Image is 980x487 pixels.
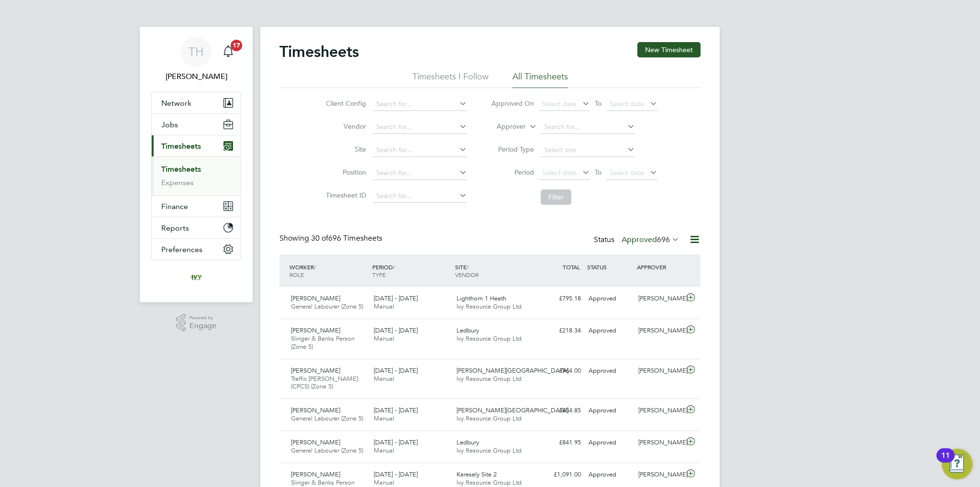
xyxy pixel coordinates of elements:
[585,467,635,483] div: Approved
[152,156,241,195] div: Timesheets
[635,467,684,483] div: [PERSON_NAME]
[151,36,241,82] a: TH[PERSON_NAME]
[942,449,972,479] button: Open Resource Center, 11 new notifications
[287,258,370,283] div: WORKER
[610,168,644,177] span: Select date
[457,366,568,375] span: [PERSON_NAME][GEOGRAPHIC_DATA]
[373,166,467,180] input: Search for...
[323,145,366,154] label: Site
[457,446,522,454] span: Ivy Resource Group Ltd
[291,406,340,414] span: [PERSON_NAME]
[291,375,358,391] span: Traffic [PERSON_NAME] (CPCS) (Zone 5)
[189,45,204,58] span: TH
[535,323,585,339] div: £218.34
[457,406,568,414] span: [PERSON_NAME][GEOGRAPHIC_DATA]
[374,326,418,334] span: [DATE] - [DATE]
[374,366,418,375] span: [DATE] - [DATE]
[585,323,635,339] div: Approved
[161,142,201,151] span: Timesheets
[457,470,497,478] span: Keresely Site 2
[374,406,418,414] span: [DATE] - [DATE]
[373,121,467,134] input: Search for...
[161,202,188,211] span: Finance
[535,435,585,451] div: £841.95
[535,363,585,379] div: £964.00
[291,438,340,446] span: [PERSON_NAME]
[412,71,489,88] li: Timesheets I Follow
[152,239,241,260] button: Preferences
[455,271,479,278] span: VENDOR
[541,189,571,205] button: Filter
[151,270,241,285] a: Go to home page
[374,438,418,446] span: [DATE] - [DATE]
[491,168,534,177] label: Period
[231,40,242,51] span: 17
[393,263,395,271] span: /
[373,98,467,111] input: Search for...
[635,435,684,451] div: [PERSON_NAME]
[374,334,394,343] span: Manual
[152,217,241,238] button: Reports
[585,291,635,307] div: Approved
[151,71,241,82] span: Tom Harvey
[291,326,340,334] span: [PERSON_NAME]
[535,403,585,419] div: £654.85
[457,478,522,487] span: Ivy Resource Group Ltd
[161,120,178,129] span: Jobs
[372,271,386,278] span: TYPE
[467,263,468,271] span: /
[291,302,363,310] span: General Labourer (Zone 5)
[140,27,253,302] nav: Main navigation
[374,414,394,422] span: Manual
[457,294,506,302] span: Lighthorn 1 Heath
[622,235,679,244] label: Approved
[635,323,684,339] div: [PERSON_NAME]
[374,294,418,302] span: [DATE] - [DATE]
[161,178,194,187] a: Expenses
[279,42,359,61] h2: Timesheets
[635,258,684,276] div: APPROVER
[941,455,950,468] div: 11
[374,375,394,383] span: Manual
[453,258,535,283] div: SITE
[290,271,304,278] span: ROLE
[323,168,366,177] label: Position
[323,122,366,131] label: Vendor
[370,258,453,283] div: PERIOD
[592,97,604,110] span: To
[374,470,418,478] span: [DATE] - [DATE]
[542,168,577,177] span: Select date
[657,235,670,244] span: 696
[542,100,577,108] span: Select date
[637,42,701,57] button: New Timesheet
[152,92,241,113] button: Network
[563,263,580,271] span: TOTAL
[311,233,382,243] span: 696 Timesheets
[585,363,635,379] div: Approved
[535,467,585,483] div: £1,091.00
[152,135,241,156] button: Timesheets
[373,144,467,157] input: Search for...
[541,121,635,134] input: Search for...
[291,334,355,351] span: Slinger & Banks Person (Zone 5)
[189,322,216,330] span: Engage
[635,403,684,419] div: [PERSON_NAME]
[457,334,522,343] span: Ivy Resource Group Ltd
[189,270,204,285] img: ivyresourcegroup-logo-retina.png
[323,191,366,199] label: Timesheet ID
[323,99,366,108] label: Client Config
[291,294,340,302] span: [PERSON_NAME]
[314,263,316,271] span: /
[585,435,635,451] div: Approved
[176,314,217,332] a: Powered byEngage
[189,314,216,322] span: Powered by
[161,245,202,254] span: Preferences
[161,99,191,108] span: Network
[535,291,585,307] div: £795.18
[512,71,568,88] li: All Timesheets
[592,166,604,178] span: To
[635,291,684,307] div: [PERSON_NAME]
[491,99,534,108] label: Approved On
[291,446,363,454] span: General Labourer (Zone 5)
[374,478,394,487] span: Manual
